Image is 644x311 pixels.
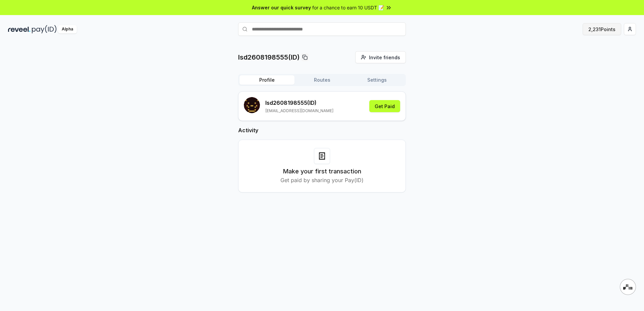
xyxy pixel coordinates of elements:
img: reveel_dark [8,25,31,33]
h3: Make your first transaction [283,167,361,176]
p: lsd2608198555 (ID) [265,99,333,107]
span: Answer our quick survey [252,4,311,11]
button: Routes [294,75,350,85]
img: pay_id [32,25,57,33]
h2: Activity [238,126,406,134]
span: for a chance to earn 10 USDT 📝 [312,4,384,11]
img: svg+xml,%3Csvg%20xmlns%3D%22http%3A%2F%2Fwww.w3.org%2F2000%2Fsvg%22%20width%3D%2228%22%20height%3... [623,284,633,290]
button: 2,231Points [583,23,621,35]
button: Invite friends [355,51,406,63]
button: Profile [239,75,294,85]
div: Alpha [58,25,77,33]
span: Invite friends [369,54,400,61]
p: [EMAIL_ADDRESS][DOMAIN_NAME] [265,108,333,113]
p: Get paid by sharing your Pay(ID) [280,176,364,184]
button: Settings [350,75,405,85]
button: Get Paid [369,100,400,112]
p: lsd2608198555(ID) [238,53,300,62]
